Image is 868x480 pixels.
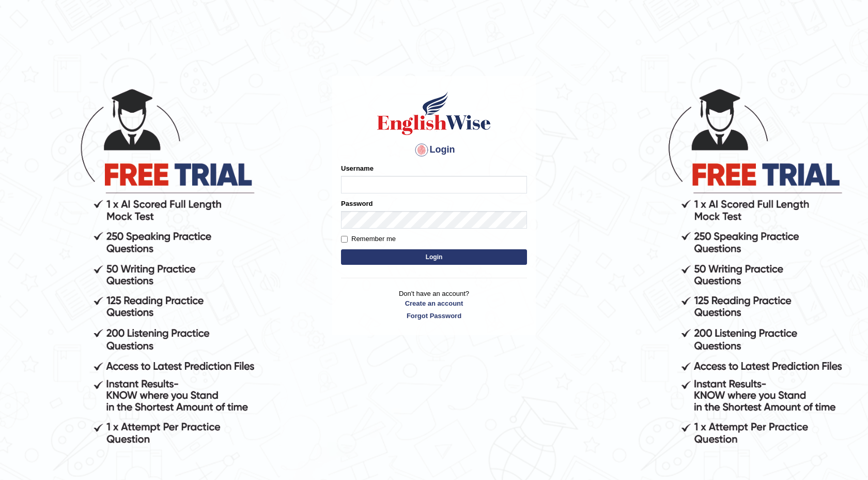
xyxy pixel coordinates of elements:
[341,236,348,243] input: Remember me
[341,199,373,208] label: Password
[341,298,527,308] a: Create an account
[341,234,396,244] label: Remember me
[375,90,493,137] img: Logo of English Wise sign in for intelligent practice with AI
[341,142,527,158] h4: Login
[341,289,527,321] p: Don't have an account?
[341,311,527,321] a: Forgot Password
[341,249,527,265] button: Login
[341,163,374,173] label: Username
